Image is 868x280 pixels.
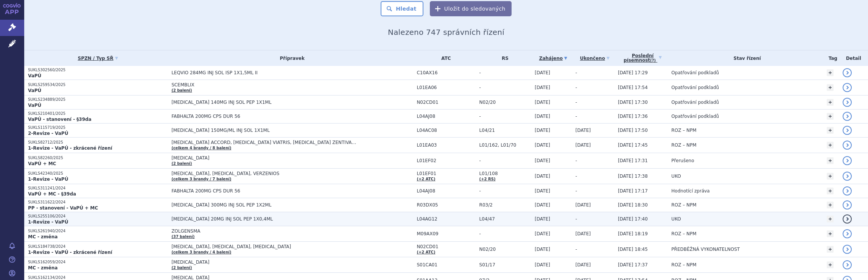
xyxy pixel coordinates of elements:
span: PŘEDBĚŽNÁ VYKONATELNOST [671,247,740,252]
a: detail [843,172,852,181]
span: [DATE] [535,174,550,179]
span: Opatřování podkladů [671,85,719,90]
button: Hledat [381,1,423,16]
span: [DATE] 17:36 [618,114,648,119]
a: + [827,127,834,134]
a: (2 balení) [171,161,192,166]
th: Tag [823,50,839,66]
span: [DATE] [576,231,591,236]
span: [DATE] [535,231,550,236]
a: + [827,173,834,180]
p: SUKLS82712/2025 [28,140,168,145]
p: SUKLS184738/2024 [28,244,168,249]
span: - [576,85,577,90]
strong: VaPÚ + MC - §39da [28,191,76,197]
th: Detail [839,50,868,66]
a: + [827,69,834,76]
a: (2 balení) [171,266,192,270]
th: ATC [413,50,475,66]
span: [DATE] [535,70,550,75]
span: L01EA06 [417,85,475,90]
a: + [827,157,834,164]
a: detail [843,200,852,210]
p: SUKLS311241/2024 [28,186,168,191]
span: - [479,188,531,194]
span: [DATE] [576,262,591,267]
a: detail [843,229,852,238]
span: ROZ – NPM [671,202,696,208]
span: [DATE] 17:40 [618,216,648,222]
span: Nalezeno 747 správních řízení [388,28,504,37]
span: Hodnotící zpráva [671,188,709,194]
a: detail [843,214,852,224]
span: S01CA01 [417,262,475,267]
span: [DATE] [535,188,550,194]
p: SUKLS82260/2025 [28,155,168,161]
span: [DATE] 18:45 [618,247,648,252]
span: - [576,247,577,252]
span: - [576,174,577,179]
span: N02CD01 [417,100,475,105]
a: Zahájeno [535,53,571,64]
span: - [479,70,531,75]
span: ROZ – NPM [671,262,696,267]
a: + [827,113,834,120]
p: SUKLS259534/2025 [28,82,168,88]
span: [DATE] 17:29 [618,70,648,75]
a: detail [843,98,852,107]
p: SUKLS162059/2024 [28,260,168,265]
span: L01/162, L01/70 [479,142,531,148]
span: N02/20 [479,247,531,252]
span: L01EA03 [417,142,475,148]
strong: VaPÚ - stanovení - §39da [28,117,92,122]
a: + [827,188,834,194]
span: LEQVIO 284MG INJ SOL ISP 1X1,5ML II [171,70,361,75]
span: N02/20 [479,100,531,105]
span: L01EF02 [417,158,475,163]
span: [DATE] 17:17 [618,188,648,194]
a: detail [843,186,852,196]
a: detail [843,156,852,165]
span: L04AG12 [417,216,475,222]
a: + [827,84,834,91]
strong: 2-Revize - VaPÚ [28,131,68,136]
span: - [576,188,577,194]
span: - [576,70,577,75]
span: - [479,114,531,119]
p: SUKLS210401/2025 [28,111,168,116]
span: [MEDICAL_DATA] [171,155,361,161]
strong: VaPÚ [28,88,41,93]
span: [DATE] [535,128,550,133]
span: [DATE] [535,85,550,90]
span: R03/2 [479,202,531,208]
abbr: (?) [650,58,656,63]
strong: 1-Revize - VaPÚ - zkrácené řízení [28,145,112,151]
p: SUKLS234889/2025 [28,97,168,102]
strong: VaPÚ + MC [28,161,56,166]
th: Přípravek [168,50,413,66]
strong: PP - stanovení - VaPÚ + MC [28,205,98,211]
th: RS [476,50,531,66]
a: + [827,261,834,268]
span: [DATE] [535,216,550,222]
span: [MEDICAL_DATA] 300MG INJ SOL PEP 1X2ML [171,202,361,208]
span: [DATE] 17:30 [618,100,648,105]
span: UKO [671,174,681,179]
span: [DATE] [535,158,550,163]
span: - [479,231,531,236]
span: N02CD01 [417,244,475,249]
a: detail [843,126,852,135]
button: Uložit do sledovaných [430,1,512,16]
a: (+2 RS) [479,177,496,181]
a: detail [843,83,852,92]
span: [DATE] [535,114,550,119]
span: - [576,114,577,119]
span: [DATE] 17:37 [618,262,648,267]
span: Opatřování podkladů [671,100,719,105]
a: (+2 ATC) [417,250,435,254]
span: [DATE] [535,202,550,208]
span: L04/21 [479,128,531,133]
span: [MEDICAL_DATA] ACCORD, [MEDICAL_DATA] VIATRIS, [MEDICAL_DATA] ZENTIVA… [171,140,361,145]
span: Opatřování podkladů [671,70,719,75]
a: (37 balení) [171,235,194,239]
